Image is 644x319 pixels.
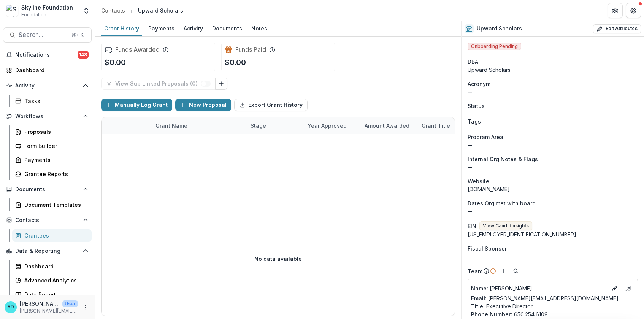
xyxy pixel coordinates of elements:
div: Year approved [303,117,360,134]
span: Internal Org Notes & Flags [468,155,538,163]
span: Status [468,102,485,110]
div: Notes [248,23,270,34]
a: Go to contact [622,282,634,294]
div: Dashboard [15,66,86,74]
span: Email: [471,295,487,302]
a: Proposals [12,125,92,138]
h2: Upward Scholars [477,25,522,32]
p: [PERSON_NAME] [471,284,607,292]
a: Document Templates [12,198,92,211]
div: Grant Title [417,117,474,134]
p: -- [468,88,638,96]
span: Program Area [468,133,503,141]
button: New Proposal [175,99,231,111]
span: Search... [19,31,67,38]
div: -- [468,252,638,260]
a: Activity [181,21,206,36]
h2: Funds Paid [235,46,266,53]
div: Grant Title [417,122,455,130]
button: Open entity switcher [81,3,92,18]
div: Tasks [24,97,86,105]
a: [DOMAIN_NAME] [468,186,510,192]
button: View CandidInsights [479,221,532,230]
nav: breadcrumb [98,5,186,16]
button: Search [511,267,520,276]
p: [PERSON_NAME] [20,300,59,308]
span: Tags [468,117,481,125]
div: Data Report [24,290,86,298]
div: Grant Name [151,117,246,134]
div: Stage [246,117,303,134]
a: Grantee Reports [12,168,92,180]
div: Upward Scholars [138,6,183,14]
div: Payments [145,23,178,34]
a: Dashboard [3,64,92,76]
a: Dashboard [12,260,92,273]
span: Fiscal Sponsor [468,244,507,252]
div: Year approved [303,122,351,130]
div: Documents [209,23,245,34]
a: Data Report [12,288,92,301]
span: Workflows [15,113,79,120]
div: ⌘ + K [70,31,85,39]
p: -- [468,207,638,215]
div: Raquel Donoso [8,305,14,309]
a: Email: [PERSON_NAME][EMAIL_ADDRESS][DOMAIN_NAME] [471,294,619,302]
div: Grant Name [151,122,192,130]
button: More [81,303,90,312]
p: Team [468,267,482,275]
p: EIN [468,222,476,230]
button: Edit [610,284,619,293]
button: Export Grant History [234,99,308,111]
div: Amount Awarded [360,122,414,130]
div: Amount Awarded [360,117,417,134]
a: Contacts [98,5,128,16]
span: Phone Number : [471,311,512,317]
p: [PERSON_NAME][EMAIL_ADDRESS][DOMAIN_NAME] [20,308,78,314]
div: Activity [181,23,206,34]
div: Skyline Foundation [21,3,73,11]
span: 148 [78,51,89,59]
p: $0.00 [225,57,246,68]
a: Payments [145,21,178,36]
span: Website [468,177,489,185]
span: Onboarding Pending [468,43,521,50]
p: View Sub Linked Proposals ( 0 ) [115,81,201,87]
button: Open Contacts [3,214,92,226]
div: Payments [24,156,86,164]
span: Name : [471,285,488,292]
div: Dashboard [24,262,86,270]
h2: Funds Awarded [115,46,160,53]
button: Open Documents [3,183,92,195]
button: Add [499,267,508,276]
a: Tasks [12,95,92,107]
a: Advanced Analytics [12,274,92,287]
a: Form Builder [12,140,92,152]
button: Get Help [626,3,641,18]
p: User [62,300,78,307]
div: [US_EMPLOYER_IDENTIFICATION_NUMBER] [468,230,638,238]
button: Open Workflows [3,110,92,122]
a: Grantees [12,229,92,242]
span: Dates Org met with board [468,199,536,207]
button: Partners [608,3,623,18]
span: Data & Reporting [15,248,79,254]
span: Foundation [21,11,46,18]
div: Form Builder [24,142,86,150]
span: Title : [471,303,485,309]
span: DBA [468,58,478,66]
div: Grant History [101,23,142,34]
span: Contacts [15,217,79,224]
span: Acronym [468,80,490,88]
button: Notifications148 [3,49,92,61]
a: Notes [248,21,270,36]
div: Grantee Reports [24,170,86,178]
div: Proposals [24,128,86,136]
div: Stage [246,122,271,130]
button: Link Grants [215,78,227,90]
button: Edit Attributes [593,24,641,33]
